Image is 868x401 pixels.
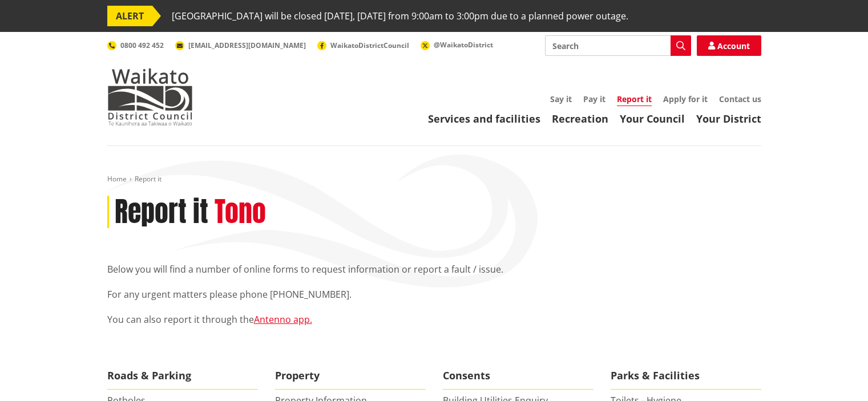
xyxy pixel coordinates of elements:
[330,40,409,50] span: WaikatoDistrictCouncil
[107,287,761,301] p: For any urgent matters please phone [PHONE_NUMBER].
[107,262,761,276] p: Below you will find a number of online forms to request information or report a fault / issue.
[107,174,127,184] a: Home
[120,40,164,50] span: 0800 492 452
[188,40,306,50] span: [EMAIL_ADDRESS][DOMAIN_NAME]
[617,94,652,106] a: Report it
[611,363,761,389] span: Parks & Facilities
[663,94,708,104] a: Apply for it
[443,363,594,389] span: Consents
[107,313,761,326] p: You can also report it through the
[175,40,306,50] a: [EMAIL_ADDRESS][DOMAIN_NAME]
[583,94,605,104] a: Pay it
[697,35,761,56] a: Account
[719,94,761,104] a: Contact us
[115,196,208,229] h1: Report it
[550,94,572,104] a: Say it
[620,112,685,125] a: Your Council
[317,40,409,50] a: WaikatoDistrictCouncil
[545,35,691,56] input: Search input
[421,40,493,50] a: @WaikatoDistrict
[135,174,162,184] span: Report it
[696,112,761,125] a: Your District
[434,40,493,50] span: @WaikatoDistrict
[172,6,628,26] span: [GEOGRAPHIC_DATA] will be closed [DATE], [DATE] from 9:00am to 3:00pm due to a planned power outage.
[254,313,312,326] a: Antenno app.
[107,6,152,26] span: ALERT
[107,40,164,50] a: 0800 492 452
[552,112,608,125] a: Recreation
[275,363,426,389] span: Property
[107,175,761,184] nav: breadcrumb
[428,112,540,125] a: Services and facilities
[107,68,193,125] img: Waikato District Council - Te Kaunihera aa Takiwaa o Waikato
[107,363,258,389] span: Roads & Parking
[215,196,266,229] h2: Tono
